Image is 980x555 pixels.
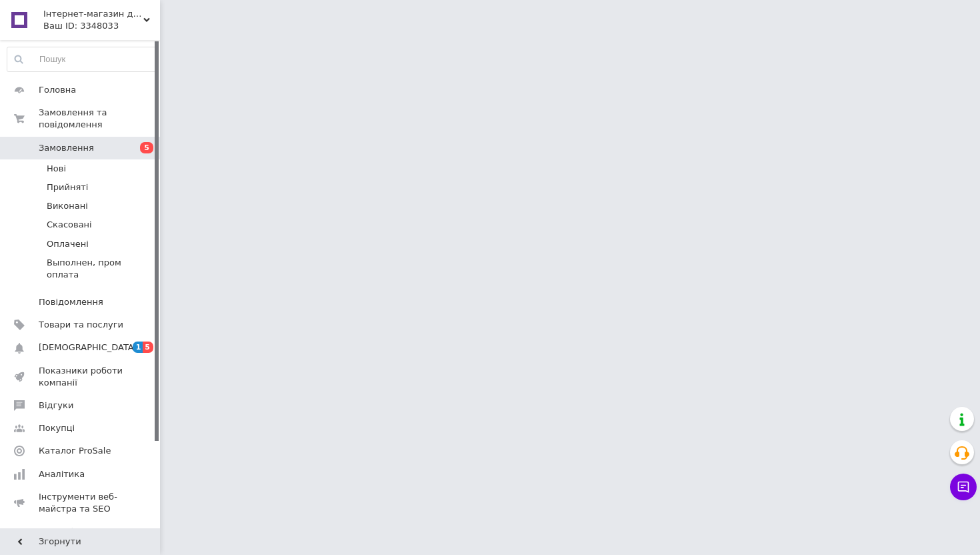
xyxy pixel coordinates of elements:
[7,47,157,71] input: Пошук
[39,422,75,434] span: Покупці
[39,491,123,515] span: Інструменти веб-майстра та SEO
[39,526,123,550] span: Управління сайтом
[47,181,88,193] span: Прийняті
[47,219,92,231] span: Скасовані
[39,84,76,96] span: Головна
[39,319,123,331] span: Товари та послуги
[47,200,88,212] span: Виконані
[133,342,143,353] span: 1
[39,445,111,457] span: Каталог ProSale
[140,142,153,153] span: 5
[47,238,89,250] span: Оплачені
[39,342,137,354] span: [DEMOGRAPHIC_DATA]
[39,296,103,308] span: Повідомлення
[39,142,94,154] span: Замовлення
[39,400,73,412] span: Відгуки
[950,474,977,500] button: Чат з покупцем
[39,107,160,131] span: Замовлення та повідомлення
[47,257,156,281] span: Выполнен, пром оплата
[39,365,123,389] span: Показники роботи компанії
[39,468,85,480] span: Аналітика
[47,163,66,175] span: Нові
[143,342,153,353] span: 5
[43,20,160,32] div: Ваш ID: 3348033
[43,8,143,20] span: Інтернет-магазин для кондитерів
